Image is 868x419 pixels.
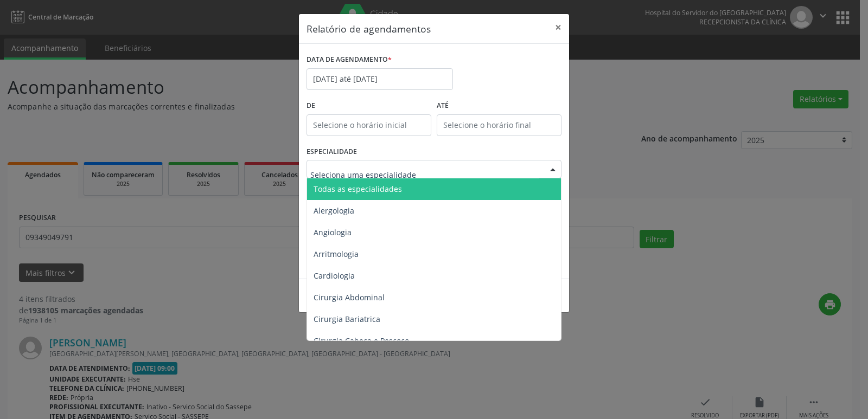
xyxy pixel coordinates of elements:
span: Todas as especialidades [314,184,402,194]
input: Selecione uma data ou intervalo [307,68,453,90]
label: De [307,98,431,114]
span: Cirurgia Bariatrica [314,314,380,324]
h5: Relatório de agendamentos [307,22,431,36]
label: ESPECIALIDADE [307,144,357,160]
input: Seleciona uma especialidade [310,164,539,185]
input: Selecione o horário final [437,114,561,136]
label: DATA DE AGENDAMENTO [307,51,392,68]
label: ATÉ [437,98,561,114]
span: Arritmologia [314,249,359,259]
span: Cirurgia Cabeça e Pescoço [314,336,409,346]
input: Selecione o horário inicial [307,114,431,136]
span: Cirurgia Abdominal [314,292,385,302]
span: Angiologia [314,227,352,237]
button: Close [547,14,569,41]
span: Alergologia [314,205,354,216]
span: Cardiologia [314,270,355,281]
